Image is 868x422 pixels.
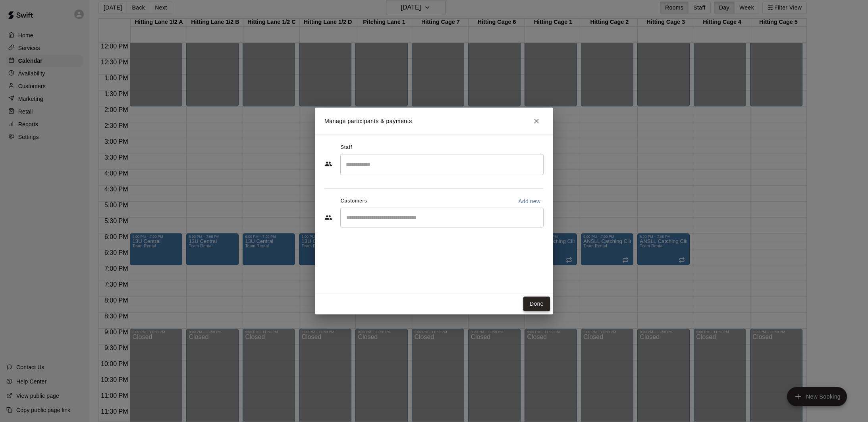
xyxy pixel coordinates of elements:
[515,195,544,208] button: Add new
[340,208,544,227] div: Start typing to search customers...
[324,117,412,125] p: Manage participants & payments
[341,195,367,208] span: Customers
[340,154,544,175] div: Search staff
[523,297,550,311] button: Done
[324,160,332,168] svg: Staff
[518,197,540,205] p: Add new
[341,141,352,154] span: Staff
[324,214,332,222] svg: Customers
[529,114,544,128] button: Close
